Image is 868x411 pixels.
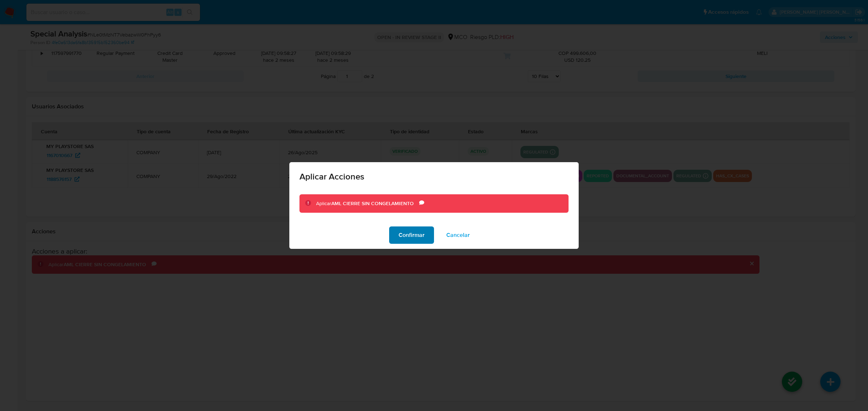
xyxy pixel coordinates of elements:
b: AML CIERRE SIN CONGELAMIENTO [331,200,414,207]
button: Confirmar [389,226,434,244]
button: Cancelar [437,226,479,244]
span: Cancelar [446,227,470,243]
span: Confirmar [399,227,425,243]
div: Aplicar [316,200,419,207]
span: Aplicar Acciones [299,172,569,181]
